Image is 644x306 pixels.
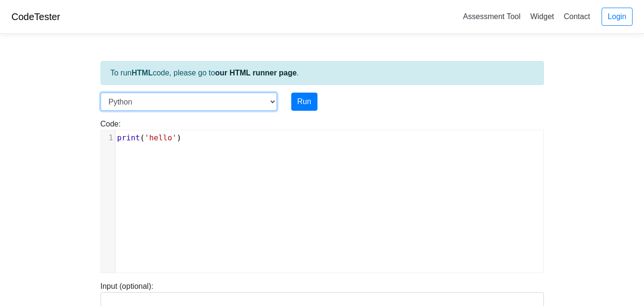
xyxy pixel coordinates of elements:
a: Widget [526,9,558,24]
button: Run [291,93,317,111]
span: print [117,133,140,142]
span: ( ) [117,133,182,142]
a: CodeTester [11,11,60,22]
span: 'hello' [144,133,176,142]
a: Contact [560,9,594,24]
div: To run code, please go to . [101,61,544,85]
a: Assessment Tool [459,9,524,24]
a: our HTML runner page [215,69,296,77]
strong: HTML [132,69,153,77]
div: Code: [93,118,551,273]
a: Login [602,8,633,26]
div: 1 [101,132,115,144]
